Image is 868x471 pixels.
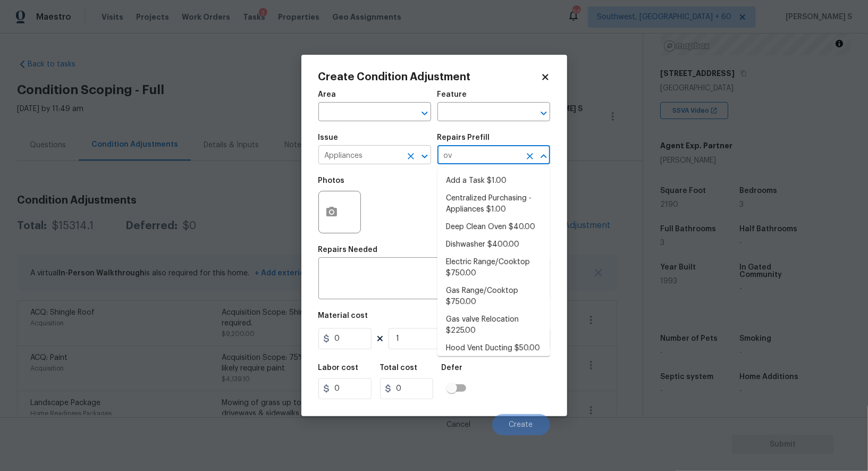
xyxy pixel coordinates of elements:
h5: Repairs Prefill [437,134,490,141]
button: Clear [523,149,537,164]
button: Clear [403,149,418,164]
h5: Labor cost [318,364,359,372]
li: Hood Vent Ducting $50.00 [437,340,550,357]
button: Cancel [430,414,488,435]
h5: Issue [318,134,339,141]
h5: Material cost [318,312,368,319]
h2: Create Condition Adjustment [318,72,541,82]
button: Open [536,106,551,121]
li: Dishwasher $400.00 [437,236,550,254]
h5: Feature [437,91,467,98]
h5: Repairs Needed [318,246,378,254]
li: Centralized Purchasing - Appliances $1.00 [437,190,550,218]
h5: Area [318,91,336,98]
h5: Photos [318,177,345,184]
li: Deep Clean Oven $40.00 [437,218,550,236]
h5: Total cost [380,364,418,372]
span: Create [509,421,533,429]
li: Gas Range/Cooktop $750.00 [437,282,550,311]
li: Add a Task $1.00 [437,172,550,190]
button: Open [417,106,432,121]
button: Open [417,149,432,164]
li: Gas valve Relocation $225.00 [437,311,550,340]
h5: Defer [442,364,463,372]
span: Cancel [447,421,471,429]
li: Electric Range/Cooktop $750.00 [437,254,550,282]
button: Create [492,414,550,435]
button: Close [536,149,551,164]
